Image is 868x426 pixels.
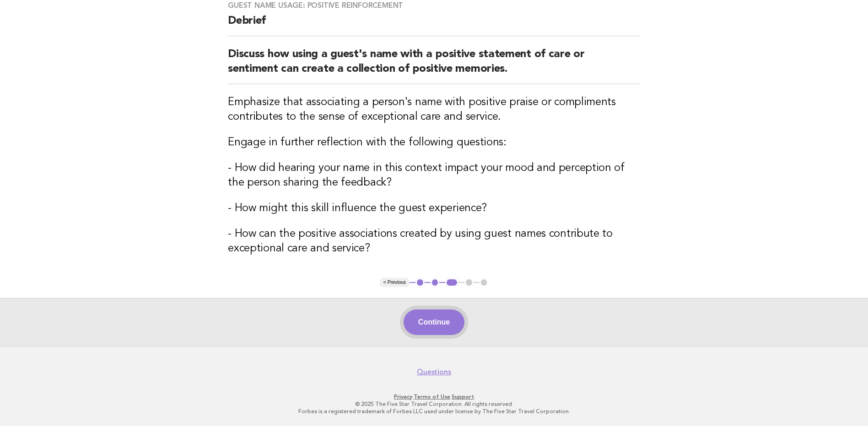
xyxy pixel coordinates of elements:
[452,394,474,400] a: Support
[445,278,458,287] button: 3
[228,95,640,124] h3: Emphasize that associating a person's name with positive praise or compliments contributes to the...
[415,278,425,287] button: 1
[228,135,640,150] h3: Engage in further reflection with the following questions:
[380,278,410,287] button: < Previous
[394,394,412,400] a: Privacy
[228,227,640,256] h3: - How can the positive associations created by using guest names contribute to exceptional care a...
[154,408,714,415] p: Forbes is a registered trademark of Forbes LLC used under license by The Five Star Travel Corpora...
[404,309,464,335] button: Continue
[228,47,640,84] h2: Discuss how using a guest's name with a positive statement of care or sentiment can create a coll...
[154,393,714,400] p: · ·
[228,14,640,36] h2: Debrief
[431,278,440,287] button: 2
[154,400,714,408] p: © 2025 The Five Star Travel Corporation. All rights reserved.
[228,161,640,190] h3: - How did hearing your name in this context impact your mood and perception of the person sharing...
[228,201,640,216] h3: - How might this skill influence the guest experience?
[228,1,640,10] h3: Guest name usage: Positive reinforcement
[417,367,451,377] a: Questions
[414,394,450,400] a: Terms of Use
